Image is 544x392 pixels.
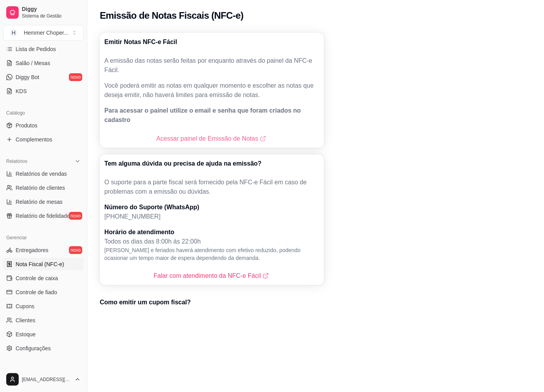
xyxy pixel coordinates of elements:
p: Todos os dias das 8:00h ás 22:00h [104,237,320,246]
a: Nota Fiscal (NFC-e) [3,258,84,270]
div: Hemmer Choper ... [24,29,68,37]
a: Lista de Pedidos [3,43,84,55]
button: Select a team [3,25,84,41]
p: Horário de atendimento [104,228,320,237]
p: Tem alguma dúvida ou precisa de ajuda na emissão? [104,159,261,168]
a: Diggy Botnovo [3,71,84,83]
div: Gerenciar [3,231,84,244]
a: Complementos [3,133,84,146]
a: Configurações [3,342,84,355]
a: Estoque [3,328,84,341]
a: Controle de caixa [3,272,84,284]
span: Configurações [16,344,51,352]
div: Diggy [3,364,84,376]
span: [EMAIL_ADDRESS][DOMAIN_NAME] [22,376,71,383]
a: Relatório de mesas [3,196,84,208]
p: Como emitir um cupom fiscal? [100,298,318,307]
span: Controle de fiado [16,288,57,296]
span: Salão / Mesas [16,59,50,67]
span: H [10,29,18,37]
span: Relatório de clientes [16,184,65,192]
span: Relatório de mesas [16,198,63,206]
a: Produtos [3,119,84,132]
span: Diggy [22,6,81,13]
p: Você poderá emitir as notas em qualquer momento e escolher as notas que deseja emitir, não haverá... [104,81,320,100]
span: Sistema de Gestão [22,13,81,19]
span: Relatórios [6,158,27,164]
a: Salão / Mesas [3,57,84,69]
p: A emissão das notas serão feitas por enquanto através do painel da NFC-e Fácil. [104,56,320,75]
button: [EMAIL_ADDRESS][DOMAIN_NAME] [3,370,84,389]
span: Estoque [16,330,35,338]
a: Clientes [3,314,84,327]
p: O suporte para a parte fiscal será fornecido pela NFC-e Fácil em caso de problemas com a emissão ... [104,178,320,196]
a: Controle de fiado [3,286,84,298]
span: Diggy Bot [16,73,39,81]
p: [PHONE_NUMBER] [104,212,320,221]
div: Catálogo [3,107,84,119]
p: [PERSON_NAME] e feriados haverá atendimento com efetivo reduzido, podendo ocasionar um tempo maio... [104,246,320,262]
a: Relatório de fidelidadenovo [3,210,84,222]
span: Relatório de fidelidade [16,212,70,220]
a: Falar com atendimento da NFC-e Fácil [154,271,270,281]
a: Acessar painel de Emissão de Notas [156,134,267,143]
h2: Emissão de Notas Fiscais (NFC-e) [100,9,244,22]
a: Relatórios de vendas [3,168,84,180]
span: Entregadores [16,246,48,254]
a: Entregadoresnovo [3,244,84,256]
a: KDS [3,85,84,97]
span: Lista de Pedidos [16,45,56,53]
p: Para acessar o painel utilize o email e senha que foram criados no cadastro [104,106,320,125]
span: Controle de caixa [16,274,58,282]
p: Número do Suporte (WhatsApp) [104,203,320,212]
a: Relatório de clientes [3,182,84,194]
span: KDS [16,87,27,95]
span: Produtos [16,122,37,129]
a: Cupons [3,300,84,313]
span: Clientes [16,316,35,324]
span: Relatórios de vendas [16,170,67,178]
a: DiggySistema de Gestão [3,3,84,22]
p: Emitir Notas NFC-e Fácil [104,37,177,47]
span: Nota Fiscal (NFC-e) [16,260,64,268]
span: Cupons [16,302,34,310]
span: Complementos [16,136,52,143]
